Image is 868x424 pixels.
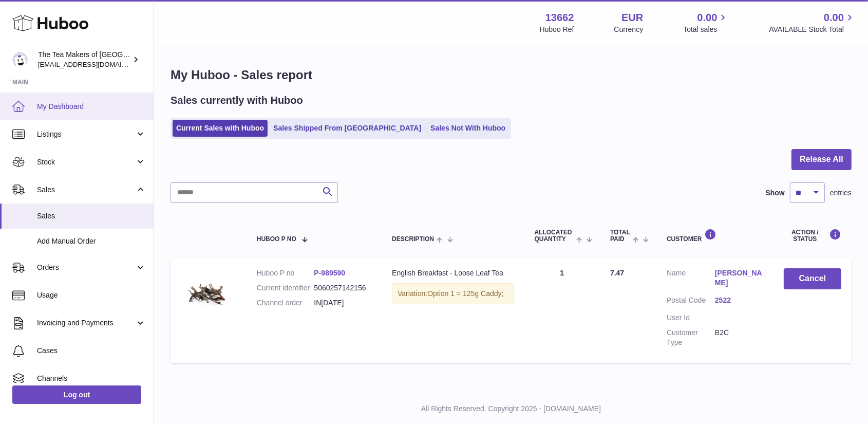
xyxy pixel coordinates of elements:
[540,25,574,34] div: Huboo Ref
[257,298,314,308] dt: Channel order
[614,25,644,34] div: Currency
[715,296,763,305] a: 2522
[12,385,141,404] a: Log out
[37,346,146,356] span: Cases
[621,11,643,25] strong: EUR
[766,188,785,198] label: Show
[715,268,763,288] a: [PERSON_NAME]
[37,102,146,112] span: My Dashboard
[37,290,146,300] span: Usage
[392,283,514,304] div: Variation:
[667,328,715,347] dt: Customer Type
[171,67,852,83] h1: My Huboo - Sales report
[824,11,844,25] span: 0.00
[270,120,425,137] a: Sales Shipped From [GEOGRAPHIC_DATA]
[535,229,574,243] span: ALLOCATED Quantity
[769,25,856,34] span: AVAILABLE Stock Total
[37,236,146,246] span: Add Manual Order
[784,229,841,243] div: Action / Status
[37,263,135,272] span: Orders
[38,60,151,68] span: [EMAIL_ADDRESS][DOMAIN_NAME]
[791,149,852,170] button: Release All
[784,268,841,289] button: Cancel
[427,120,509,137] a: Sales Not With Huboo
[667,296,715,308] dt: Postal Code
[667,313,715,323] dt: User Id
[392,268,514,278] div: English Breakfast - Loose Leaf Tea
[830,188,852,198] span: entries
[314,283,371,293] dd: 5060257142156
[545,11,574,25] strong: 13662
[683,25,729,34] span: Total sales
[257,236,296,243] span: Huboo P no
[314,269,345,277] a: P-989590
[173,120,268,137] a: Current Sales with Huboo
[37,211,146,221] span: Sales
[257,268,314,278] dt: Huboo P no
[37,185,135,195] span: Sales
[37,374,146,383] span: Channels
[667,268,715,290] dt: Name
[162,404,860,414] p: All Rights Reserved. Copyright 2025 - [DOMAIN_NAME]
[524,258,600,362] td: 1
[667,229,763,243] div: Customer
[392,236,434,243] span: Description
[314,298,371,308] dd: IN[DATE]
[38,50,130,69] div: The Tea Makers of [GEOGRAPHIC_DATA]
[697,11,718,25] span: 0.00
[715,328,763,347] dd: B2C
[37,157,135,167] span: Stock
[37,130,135,139] span: Listings
[37,318,135,328] span: Invoicing and Payments
[769,11,856,34] a: 0.00 AVAILABLE Stock Total
[257,283,314,293] dt: Current identifier
[171,94,303,107] h2: Sales currently with Huboo
[181,268,232,320] img: Product-1-English-Breakfast-Black-Tea-Loose-Leaf-Macro-Web.jpg
[610,229,630,243] span: Total paid
[427,289,503,298] span: Option 1 = 125g Caddy;
[12,52,28,67] img: tea@theteamakers.co.uk
[610,269,624,277] span: 7.47
[683,11,729,34] a: 0.00 Total sales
